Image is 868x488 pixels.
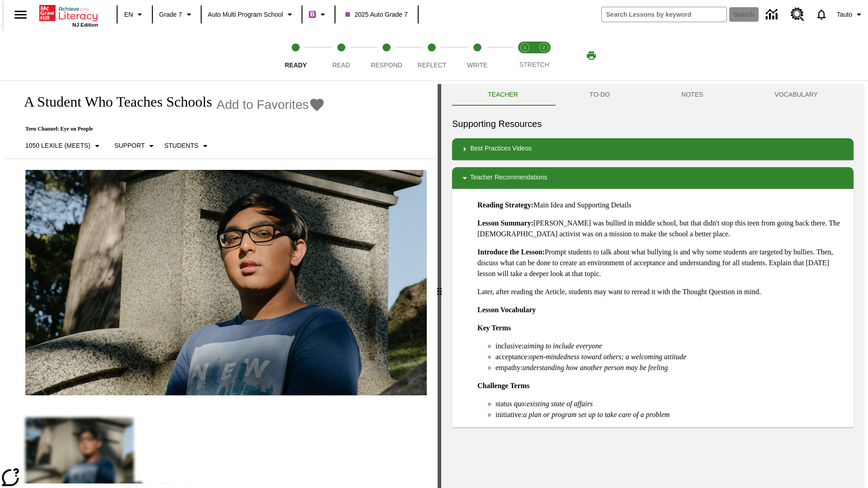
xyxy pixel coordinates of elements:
[495,409,846,420] li: initiative:
[204,6,299,23] button: School: Auto Multi program School, Select your school
[452,167,854,189] div: Teacher Recommendations
[529,353,686,361] em: open-mindedness toward others; a welcoming attitude
[305,6,332,23] button: Boost Class color is purple. Change class color
[531,31,557,80] button: Stretch Respond step 2 of 2
[602,7,726,22] input: search field
[477,218,846,239] p: [PERSON_NAME] was bullied in middle school, but that didn't stop this teen from going back there....
[371,61,402,69] span: Respond
[25,170,427,396] img: A teenager is outside sitting near a large headstone in a cemetery.
[810,3,833,26] a: Notifications
[452,117,854,131] h6: Supporting Resources
[477,201,533,209] strong: Reading Strategy:
[452,138,854,160] div: Best Practices Videos
[208,10,283,19] span: Auto Multi program School
[785,2,810,27] a: Resource Center, Will open in new tab
[418,61,447,69] span: Reflect
[164,141,198,150] p: Students
[120,6,149,23] button: Language: EN, Select a language
[451,31,504,80] button: Write step 5 of 5
[523,411,670,418] em: a plan or program set up to take care of a problem
[452,84,854,106] div: Instructional Panel Tabs
[554,84,646,106] button: TO-DO
[477,306,536,314] strong: Lesson Vocabulary
[111,138,160,154] button: Scaffolds, Support
[512,31,538,80] button: Stretch Read step 1 of 2
[360,31,413,80] button: Respond step 3 of 5
[495,399,846,409] li: status quo:
[760,2,785,27] a: Data Center
[310,9,315,20] span: B
[477,248,545,256] strong: Introduce the Lesson:
[72,22,98,28] span: NJ Edition
[477,219,533,227] strong: Lesson Summary:
[837,10,852,19] span: Tauto
[159,10,182,19] span: Grade 7
[833,6,868,23] button: Profile/Settings
[527,400,593,408] em: existing state of affairs
[477,247,846,279] p: Prompt students to talk about what bullying is and why some students are targeted by bullies. The...
[14,126,325,132] p: Teen Channel: Eye on People
[495,362,846,373] li: empathy:
[452,84,554,106] button: Teacher
[646,84,739,106] button: NOTES
[470,173,547,183] p: Teacher Recommendations
[477,200,846,211] p: Main Idea and Supporting Details
[438,84,441,488] div: Press Enter or Spacebar and then press right and left arrow keys to move the slider
[14,94,212,110] h1: A Student Who Teaches Schools
[406,31,458,80] button: Reflect step 4 of 5
[524,45,526,50] text: 1
[345,10,408,19] span: 2025 Auto Grade 7
[495,352,846,362] li: acceptance:
[315,31,367,80] button: Read step 2 of 5
[160,138,214,154] button: Select Student
[156,6,198,23] button: Grade: Grade 7, Select a grade
[477,286,846,297] p: Later, after reading the Article, students may want to reread it with the Thought Question in mind.
[7,1,34,28] button: Open side menu
[542,45,545,50] text: 2
[217,97,325,113] button: Add to Favorites - A Student Who Teaches Schools
[332,61,350,69] span: Read
[124,10,133,19] span: EN
[4,84,438,483] div: reading
[114,141,145,150] p: Support
[524,342,602,350] em: aiming to include everyone
[467,61,487,69] span: Write
[25,141,90,150] p: 1050 Lexile (Meets)
[495,341,846,352] li: inclusive:
[39,3,98,28] div: Home
[523,364,668,371] em: understanding how another person may be feeling
[477,324,511,332] strong: Key Terms
[285,61,307,69] span: Ready
[269,31,322,80] button: Ready step 1 of 5
[519,61,549,68] span: STRETCH
[477,382,529,389] strong: Challenge Terms
[441,84,864,488] div: activity
[22,138,106,154] button: Select Lexile, 1050 Lexile (Meets)
[739,84,854,106] button: VOCABULARY
[577,47,606,64] button: Print
[470,144,532,155] p: Best Practices Videos
[217,98,309,112] span: Add to Favorites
